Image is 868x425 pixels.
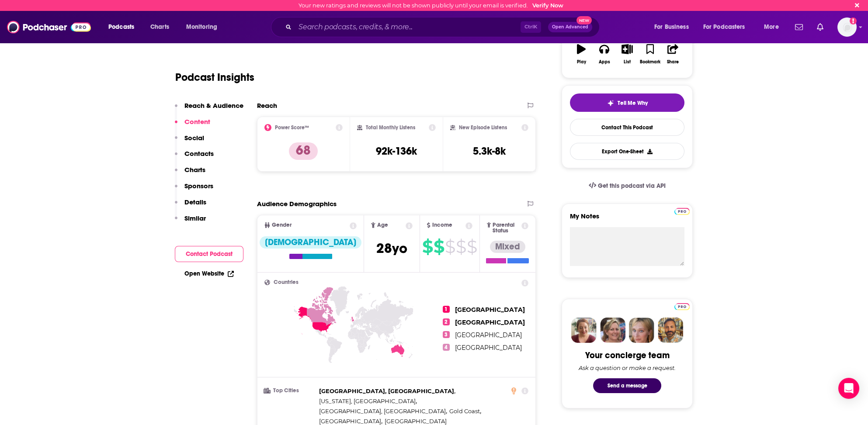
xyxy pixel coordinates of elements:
[175,246,243,262] button: Contact Podcast
[443,344,450,351] span: 4
[432,222,452,228] span: Income
[674,302,690,310] a: Pro website
[184,270,234,277] a: Open Website
[175,149,214,166] button: Contacts
[837,17,857,37] button: Show profile menu
[674,208,690,215] img: Podchaser Pro
[175,214,206,230] button: Similar
[570,38,593,70] button: Play
[764,21,779,33] span: More
[639,38,661,70] button: Bookmark
[186,21,217,33] span: Monitoring
[600,318,625,343] img: Barbara Profile
[624,59,631,65] div: List
[455,344,522,352] span: [GEOGRAPHIC_DATA]
[850,17,857,24] svg: Email not verified
[616,38,639,70] button: List
[582,175,673,197] a: Get this podcast via API
[434,240,444,254] span: $
[532,2,563,9] a: Verify Now
[455,306,525,314] span: [GEOGRAPHIC_DATA]
[275,124,309,131] h2: Power Score™
[443,331,450,338] span: 3
[654,21,689,33] span: For Business
[521,21,541,33] span: Ctrl K
[490,241,525,253] div: Mixed
[548,22,592,32] button: Open AdvancedNew
[577,59,586,65] div: Play
[493,222,520,234] span: Parental Status
[837,17,857,37] span: Logged in as BretAita
[449,406,481,416] span: ,
[175,182,213,198] button: Sponsors
[838,378,859,399] div: Open Intercom Messenger
[758,20,790,34] button: open menu
[184,134,204,142] p: Social
[376,145,417,158] h3: 92k-136k
[571,318,597,343] img: Sydney Profile
[175,198,206,214] button: Details
[319,408,446,415] span: [GEOGRAPHIC_DATA], [GEOGRAPHIC_DATA]
[184,182,213,190] p: Sponsors
[257,101,277,110] h2: Reach
[184,101,243,110] p: Reach & Audience
[150,21,169,33] span: Charts
[443,318,450,325] span: 2
[455,331,522,339] span: [GEOGRAPHIC_DATA]
[449,408,480,415] span: Gold Coast
[837,17,857,37] img: User Profile
[599,59,610,65] div: Apps
[299,2,563,9] div: Your new ratings and reviews will not be shown publicly until your email is verified.
[279,17,608,37] div: Search podcasts, credits, & more...
[667,59,679,65] div: Share
[593,38,615,70] button: Apps
[319,406,447,416] span: ,
[422,240,433,254] span: $
[813,20,827,35] a: Show notifications dropdown
[319,396,417,406] span: ,
[295,20,521,34] input: Search podcasts, credits, & more...
[552,25,588,29] span: Open Advanced
[445,240,455,254] span: $
[175,71,254,84] h1: Podcast Insights
[570,143,684,160] button: Export One-Sheet
[618,100,648,107] span: Tell Me Why
[593,378,661,393] button: Send a message
[289,142,318,160] p: 68
[576,16,592,24] span: New
[366,124,415,131] h2: Total Monthly Listens
[658,318,683,343] img: Jon Profile
[184,117,210,126] p: Content
[792,20,806,35] a: Show notifications dropdown
[175,117,210,134] button: Content
[703,21,745,33] span: For Podcasters
[7,19,91,35] img: Podchaser - Follow, Share and Rate Podcasts
[455,318,525,326] span: [GEOGRAPHIC_DATA]
[264,388,316,394] h3: Top Cities
[674,207,690,215] a: Pro website
[260,236,361,249] div: [DEMOGRAPHIC_DATA]
[585,350,670,361] div: Your concierge team
[674,303,690,310] img: Podchaser Pro
[570,119,684,136] a: Contact This Podcast
[175,134,204,150] button: Social
[473,145,506,158] h3: 5.3k-8k
[184,214,206,222] p: Similar
[698,20,758,34] button: open menu
[456,240,466,254] span: $
[607,100,614,107] img: tell me why sparkle
[272,222,292,228] span: Gender
[102,20,146,34] button: open menu
[385,418,447,425] span: [GEOGRAPHIC_DATA]
[377,222,388,228] span: Age
[175,166,205,182] button: Charts
[184,166,205,174] p: Charts
[570,93,684,112] button: tell me why sparkleTell Me Why
[579,364,676,371] div: Ask a question or make a request.
[274,280,299,285] span: Countries
[145,20,174,34] a: Charts
[184,149,214,158] p: Contacts
[443,306,450,313] span: 1
[459,124,507,131] h2: New Episode Listens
